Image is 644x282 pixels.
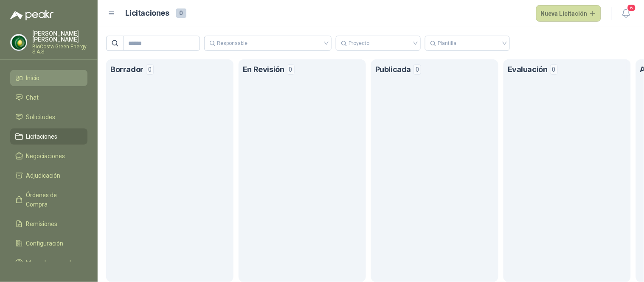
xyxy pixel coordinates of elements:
[619,6,634,21] button: 6
[10,89,87,106] a: Chat
[26,132,58,141] span: Licitaciones
[26,190,79,209] span: Órdenes de Compra
[26,219,58,229] span: Remisiones
[10,187,87,212] a: Órdenes de Compra
[243,64,284,75] h1: En Revisión
[10,109,87,125] a: Solicitudes
[126,7,169,20] h1: Licitaciones
[26,239,64,248] span: Configuración
[10,235,87,251] a: Configuración
[176,8,186,18] span: 0
[32,31,87,42] p: [PERSON_NAME] [PERSON_NAME]
[26,93,39,102] span: Chat
[287,64,295,75] span: 0
[11,34,27,50] img: Company Logo
[508,64,548,75] h1: Evaluación
[10,128,87,145] a: Licitaciones
[146,64,154,75] span: 0
[627,4,636,12] span: 6
[26,151,65,161] span: Negociaciones
[413,64,421,75] span: 0
[10,10,53,20] img: Logo peakr
[26,258,75,268] span: Manuales y ayuda
[26,112,56,122] span: Solicitudes
[10,148,87,164] a: Negociaciones
[110,64,143,75] h1: Borrador
[10,168,87,184] a: Adjudicación
[10,216,87,232] a: Remisiones
[26,73,40,83] span: Inicio
[375,64,411,75] h1: Publicada
[536,5,602,22] button: Nueva Licitación
[32,44,87,54] p: BioCosta Green Energy S.A.S
[10,70,87,86] a: Inicio
[26,171,61,180] span: Adjudicación
[550,64,558,75] span: 0
[10,255,87,271] a: Manuales y ayuda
